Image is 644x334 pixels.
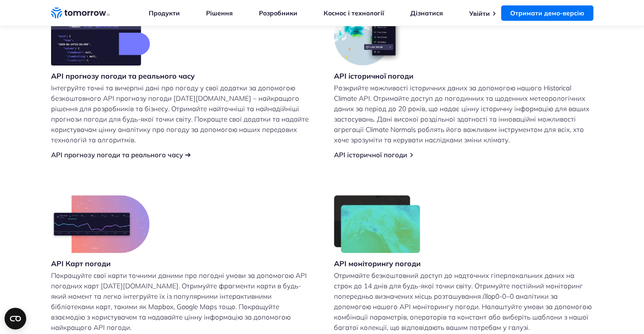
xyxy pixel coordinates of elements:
[206,9,233,17] a: Рішення
[501,5,593,21] a: Отримати демо-версію
[259,9,297,17] a: Розробники
[5,308,26,329] button: Відкрити віджет CMP
[334,259,421,268] font: API моніторингу погоди
[469,9,490,18] a: Увійти
[410,9,443,17] a: Дізнатися
[510,9,584,17] font: Отримати демо-версію
[324,9,384,17] a: Космос і технології
[334,71,414,80] font: API історичної погоди
[334,84,589,144] font: Розкрийте можливості історичних даних за допомогою нашого Historical Climate API. Отримайте досту...
[51,271,307,332] font: Покращуйте свої карти точними даними про погодні умови за допомогою API погодних карт [DATE][DOMA...
[334,151,407,159] a: API історичної погоди
[334,271,592,332] font: Отримайте безкоштовний доступ до надточних гіперлокальних даних на строк до 14 днів для будь-якої...
[51,71,195,80] font: API прогнозу погоди та реального часу
[51,84,309,144] font: Інтегруйте точні та вичерпні дані про погоду у свої додатки за допомогою безкоштовного API прогно...
[51,151,183,159] a: API прогнозу погоди та реального часу
[51,6,110,20] a: Посилання на домашню сторінку
[149,9,180,17] a: Продукти
[51,259,111,268] font: API Карт погоди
